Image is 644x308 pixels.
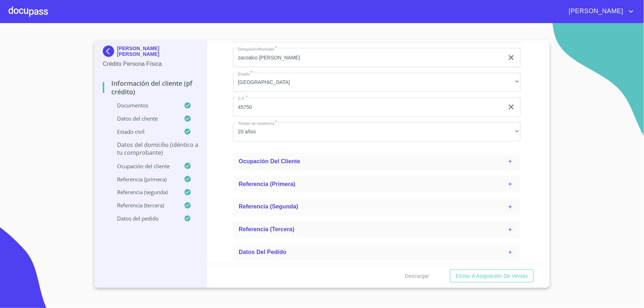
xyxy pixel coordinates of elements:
[233,153,521,170] div: Ocupación del Cliente
[103,176,184,183] p: Referencia (primera)
[103,46,199,60] div: [PERSON_NAME] [PERSON_NAME]
[402,270,432,283] button: Descargar
[103,188,184,196] p: Referencia (segunda)
[239,227,295,233] span: Referencia (tercera)
[233,221,521,238] div: Referencia (tercera)
[233,73,521,92] div: [GEOGRAPHIC_DATA]
[450,270,534,283] button: Enviar a Asignación de Ventas
[507,53,516,62] button: clear input
[117,46,199,57] p: [PERSON_NAME] [PERSON_NAME]
[564,6,635,17] button: account of current user
[239,249,286,255] span: Datos del pedido
[507,103,516,111] button: clear input
[564,6,627,17] span: [PERSON_NAME]
[103,46,117,57] img: Docupass spot blue
[233,198,521,216] div: Referencia (segunda)
[456,272,528,281] span: Enviar a Asignación de Ventas
[239,204,299,210] span: Referencia (segunda)
[103,128,184,135] p: Estado Civil
[103,141,199,156] p: Datos del domicilio (idéntico a tu comprobante)
[103,102,184,109] p: Documentos
[103,202,184,209] p: Referencia (tercera)
[233,244,521,261] div: Datos del pedido
[103,215,184,222] p: Datos del pedido
[103,79,199,96] p: Información del cliente (PF crédito)
[233,122,521,142] div: 20 años
[233,176,521,193] div: Referencia (primera)
[239,181,296,187] span: Referencia (primera)
[103,60,199,68] p: Crédito Persona Física
[239,158,300,164] span: Ocupación del Cliente
[103,163,184,170] p: Ocupación del Cliente
[405,272,429,281] span: Descargar
[103,115,184,122] p: Datos del cliente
